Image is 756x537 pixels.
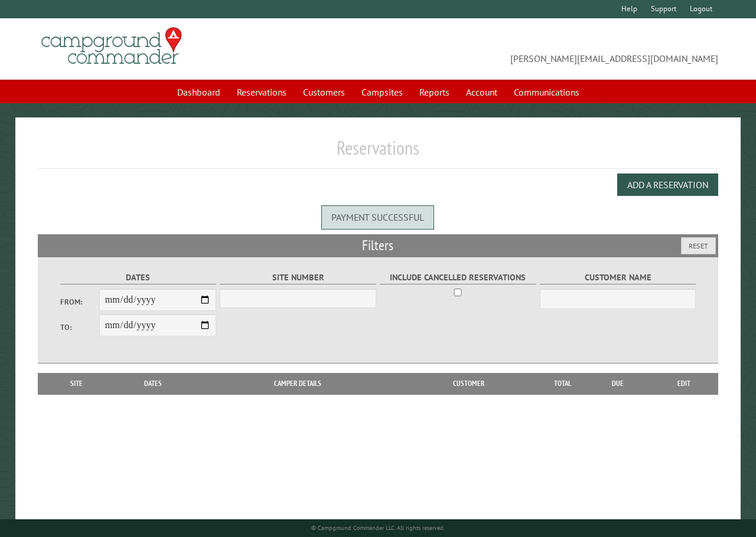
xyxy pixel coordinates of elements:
span: [PERSON_NAME][EMAIL_ADDRESS][DOMAIN_NAME] [378,32,718,66]
a: Reports [412,81,457,103]
th: Site [44,373,110,394]
h2: Filters [38,234,718,257]
label: Dates [60,271,216,284]
a: Campsites [354,81,410,103]
th: Total [539,373,586,394]
a: Account [459,81,504,103]
th: Dates [110,373,197,394]
th: Edit [650,373,718,394]
a: Reservations [230,81,294,103]
button: Add a Reservation [617,173,718,196]
label: From: [60,296,99,307]
th: Due [586,373,650,394]
th: Customer [399,373,539,394]
a: Communications [507,81,586,103]
label: To: [60,322,99,333]
small: © Campground Commander LLC. All rights reserved. [311,524,445,532]
label: Site Number [220,271,376,284]
h1: Reservations [38,136,718,169]
a: Customers [296,81,352,103]
div: Payment successful [321,205,434,229]
label: Customer Name [540,271,696,284]
a: Dashboard [170,81,227,103]
button: Reset [681,237,716,254]
label: Include Cancelled Reservations [380,271,536,284]
th: Camper Details [197,373,399,394]
img: Campground Commander [38,23,185,69]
